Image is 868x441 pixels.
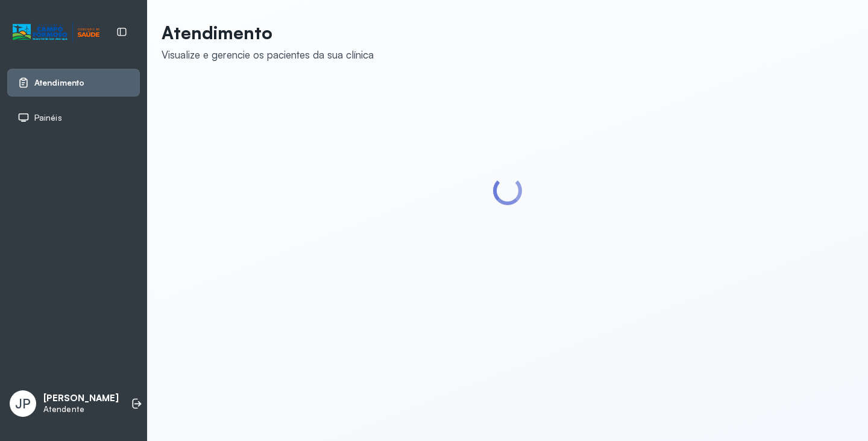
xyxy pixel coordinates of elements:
p: [PERSON_NAME] [43,393,119,404]
div: Visualize e gerencie os pacientes da sua clínica [162,48,374,61]
span: JP [15,396,31,411]
span: Painéis [34,113,62,123]
span: Atendimento [34,78,84,88]
p: Atendente [43,404,119,414]
a: Atendimento [17,77,130,89]
img: Logotipo do estabelecimento [13,22,99,42]
p: Atendimento [162,22,374,43]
